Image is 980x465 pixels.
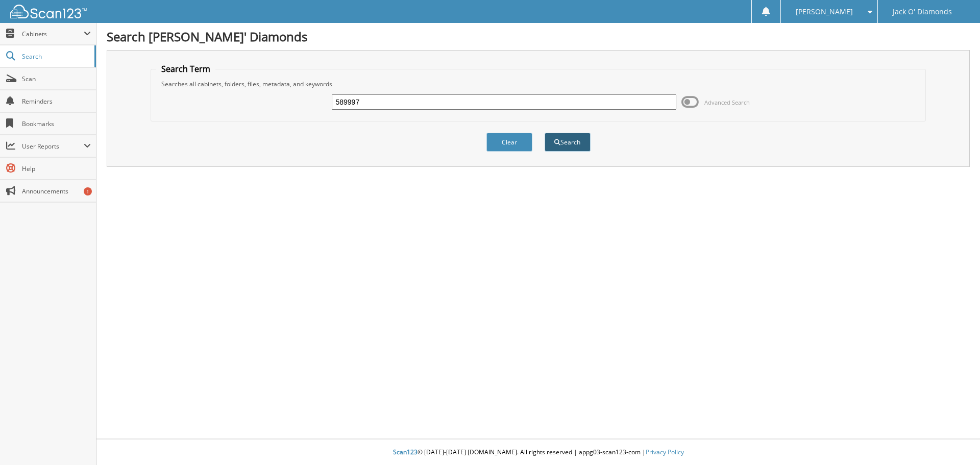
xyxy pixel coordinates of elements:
[84,187,92,195] div: 1
[646,448,684,456] a: Privacy Policy
[96,440,980,465] div: © [DATE]-[DATE] [DOMAIN_NAME]. All rights reserved | appg03-scan123-com |
[156,80,921,88] div: Searches all cabinets, folders, files, metadata, and keywords
[22,187,91,195] span: Announcements
[929,416,980,465] iframe: Chat Widget
[893,9,952,15] span: Jack O' Diamonds
[22,97,91,106] span: Reminders
[704,99,750,106] span: Advanced Search
[22,164,91,173] span: Help
[393,448,418,456] span: Scan123
[22,142,84,151] span: User Reports
[22,52,89,61] span: Search
[156,63,215,75] legend: Search Term
[10,5,87,18] img: scan123-logo-white.svg
[796,9,853,15] span: [PERSON_NAME]
[22,30,84,38] span: Cabinets
[486,133,532,152] button: Clear
[107,28,970,45] h1: Search [PERSON_NAME]' Diamonds
[545,133,591,152] button: Search
[22,119,91,128] span: Bookmarks
[22,75,91,83] span: Scan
